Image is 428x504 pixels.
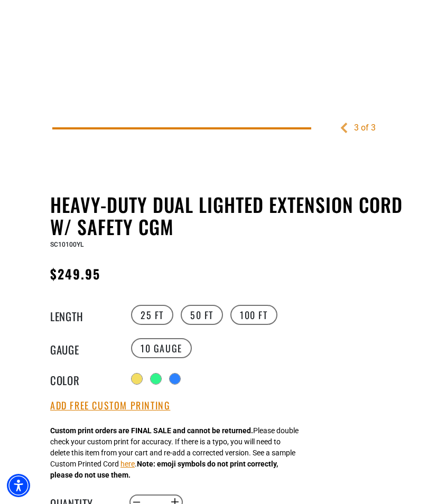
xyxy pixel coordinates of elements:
[120,459,135,470] button: here
[50,241,83,248] span: SC10100YL
[50,341,103,355] legend: Gauge
[50,193,420,238] h1: Heavy-Duty Dual Lighted Extension Cord w/ Safety CGM
[50,400,170,412] button: Add Free Custom Printing
[50,460,278,479] strong: Note: emoji symbols do not print correctly, please do not use them.
[50,425,299,481] div: Please double check your custom print for accuracy. If there is a typo, you will need to delete t...
[181,305,223,325] label: 50 FT
[50,264,101,283] span: $249.95
[230,305,277,325] label: 100 FT
[339,123,349,133] a: Previous
[131,305,173,325] label: 25 FT
[50,308,103,322] legend: Length
[354,122,376,134] div: 3 of 3
[7,474,30,497] div: Accessibility Menu
[131,338,192,358] label: 10 Gauge
[50,372,103,386] legend: Color
[50,426,253,435] strong: Custom print orders are FINAL SALE and cannot be returned.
